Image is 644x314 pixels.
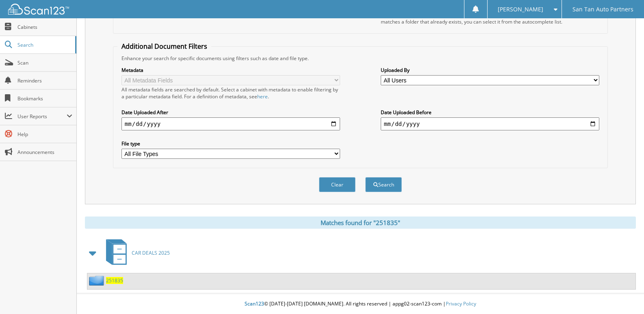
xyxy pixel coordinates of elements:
input: start [121,117,340,130]
span: Search [17,41,71,48]
iframe: Chat Widget [603,275,644,314]
button: Clear [319,177,356,192]
span: Announcements [17,149,72,156]
div: Enhance your search for specific documents using filters such as date and file type. [117,55,603,62]
span: Reminders [17,77,72,84]
label: Uploaded By [381,67,599,74]
img: folder2.png [89,275,106,286]
label: File type [121,140,340,147]
button: Search [365,177,402,192]
label: Date Uploaded After [121,109,340,116]
div: © [DATE]-[DATE] [DOMAIN_NAME]. All rights reserved | appg02-scan123-com | [77,294,644,314]
input: end [381,117,599,130]
a: Privacy Policy [446,300,476,307]
span: Scan123 [245,300,264,307]
legend: Additional Document Filters [117,42,211,51]
span: CAR DEALS 2025 [132,249,170,256]
div: All metadata fields are searched by default. Select a cabinet with metadata to enable filtering b... [121,86,340,100]
div: Matches found for "251835" [85,217,636,229]
span: Cabinets [17,24,72,30]
a: 251835 [106,277,123,284]
span: Scan [17,59,72,66]
span: San Tan Auto Partners [572,7,633,12]
span: Help [17,131,72,138]
a: CAR DEALS 2025 [101,237,170,269]
span: User Reports [17,113,67,120]
label: Metadata [121,67,340,74]
img: scan123-logo-white.svg [8,4,69,15]
span: [PERSON_NAME] [498,7,543,12]
span: Bookmarks [17,95,72,102]
label: Date Uploaded Before [381,109,599,116]
div: Select a cabinet and begin typing the name of the folder you want to search in. If the name match... [381,11,599,25]
a: here [257,93,268,100]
